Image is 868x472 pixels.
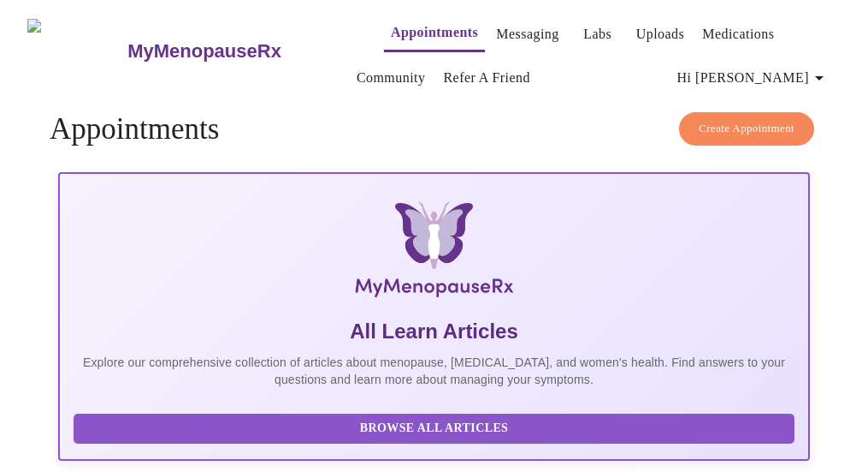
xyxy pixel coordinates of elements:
button: Medications [695,17,781,51]
img: MyMenopauseRx Logo [27,19,126,83]
button: Appointments [384,15,485,52]
a: Appointments [391,21,478,45]
img: MyMenopauseRx Logo [186,201,682,304]
a: Uploads [636,22,685,46]
button: Refer a Friend [436,61,537,95]
a: Community [357,66,426,90]
a: Messaging [496,22,558,46]
button: Browse All Articles [74,414,794,444]
button: Uploads [629,17,692,51]
button: Hi [PERSON_NAME] [670,61,836,95]
h3: MyMenopauseRx [127,40,281,63]
span: Create Appointment [699,119,794,139]
a: Refer a Friend [443,66,530,90]
span: Browse All Articles [91,418,777,439]
a: Labs [583,22,611,46]
p: Explore our comprehensive collection of articles about menopause, [MEDICAL_DATA], and women's hea... [74,354,794,388]
a: Medications [702,22,774,46]
h4: Appointments [50,112,818,146]
button: Community [350,61,433,95]
button: Create Appointment [679,112,814,146]
button: Messaging [489,17,565,51]
a: MyMenopauseRx [126,21,350,81]
a: Browse All Articles [74,420,799,434]
h5: All Learn Articles [74,318,794,345]
button: Labs [570,17,625,51]
span: Hi [PERSON_NAME] [677,66,830,90]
